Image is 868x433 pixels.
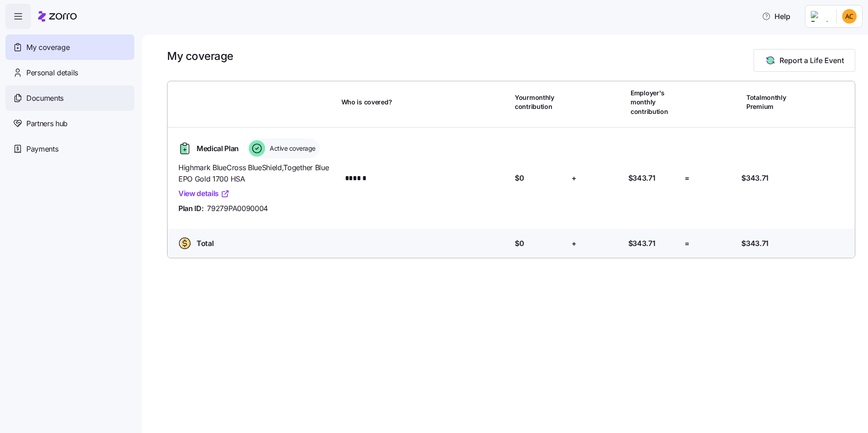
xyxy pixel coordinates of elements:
a: Personal details [5,60,134,85]
a: My coverage [5,34,134,60]
span: Highmark BlueCross BlueShield , Together Blue EPO Gold 1700 HSA [178,162,334,185]
a: View details [178,188,230,199]
img: Employer logo [811,11,829,22]
span: Employer's monthly contribution [631,89,681,116]
a: Partners hub [5,111,134,136]
h1: My coverage [167,49,233,63]
span: Report a Life Event [779,55,844,66]
span: $343.71 [741,238,769,249]
span: $343.71 [741,172,769,184]
span: $343.71 [628,172,656,184]
span: Partners hub [26,118,68,129]
span: + [572,172,577,184]
span: 79279PA0090004 [207,203,268,214]
span: Documents [26,93,64,104]
span: = [685,172,690,184]
img: 2fe5b1722547614258d12f643aa8c1dc [842,9,857,24]
span: Payments [26,143,58,155]
span: Total monthly Premium [746,93,797,112]
span: Who is covered? [341,98,392,107]
span: Your monthly contribution [515,93,566,112]
span: $0 [515,172,524,184]
span: + [572,238,577,249]
span: Medical Plan [197,143,239,154]
span: $343.71 [628,238,656,249]
span: = [685,238,690,249]
span: Help [762,11,790,22]
span: Personal details [26,67,78,79]
span: Active coverage [267,144,316,153]
span: Total [197,238,213,249]
a: Payments [5,136,134,162]
span: $0 [515,238,524,249]
a: Documents [5,85,134,111]
span: My coverage [26,42,69,53]
span: Plan ID: [178,203,203,214]
button: Help [755,7,798,25]
button: Report a Life Event [754,49,855,72]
